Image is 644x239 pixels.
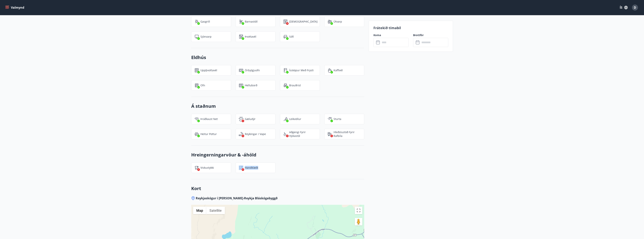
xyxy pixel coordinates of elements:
p: Viskustykki [200,166,214,170]
button: Toggle fullscreen view [355,207,362,214]
img: WhzojLTXTmGNzu0iQ37bh4OB8HAJRP8FBs0dzKJK.svg [239,68,243,73]
img: CeBo16TNt2DMwKWDoQVkwc0rPfUARCXLnVWH1QgS.svg [283,68,288,73]
p: Sófi [289,35,294,39]
img: ZXjrS3QKesehq6nQAPjaRuRTI364z8ohTALB4wBr.svg [194,19,199,24]
p: Sjónvarp [200,35,212,39]
p: Frátekið tímabil [373,25,448,30]
img: qe69Qk1XRHxUS6SlVorqwOSuwvskut3fG79gUJPU.svg [283,117,288,121]
p: Handklæði [245,166,258,170]
img: 9R1hYb2mT2cBJz2TGv4EKaumi4SmHMVDNXcQ7C8P.svg [239,83,243,88]
img: uiBtL0ikWr40dZiggAgPY6zIBwQcLm3lMVfqTObx.svg [239,165,243,170]
img: zPVQBp9blEdIFer1EsEXGkdLSf6HnpjwYpytJsbc.svg [194,83,199,88]
img: 8IYIKVZQyRlUC6HQIIUSdjpPGRncJsz2RzLgWvp4.svg [283,132,288,136]
p: Þráðlaust net [200,117,218,121]
p: Sturta [334,117,341,121]
h3: Hreingerningarvöur & -áhöld [191,152,364,158]
img: hddCLTAnxqFUMr1fxmbGG8zWilo2syolR0f9UjPn.svg [283,19,288,24]
h3: Kort [191,185,364,192]
img: pxcaIm5dSOV3FS4whs1soiYWTwFQvksT25a9J10C.svg [239,117,243,121]
img: 7hj2GulIrg6h11dFIpsIzg8Ak2vZaScVwTihwv8g.svg [194,68,199,73]
p: Barnastóll [245,20,258,24]
p: Leikvöllur [289,117,301,121]
p: Aðgengi fyrir hjólastól [289,130,317,138]
p: [DEMOGRAPHIC_DATA] [289,20,318,24]
img: fkJ5xMEnKf9CQ0V6c12WfzkDEsV4wRmoMqv4DnVF.svg [328,117,332,121]
p: Ísskápur með frysti [289,68,314,72]
p: Útvarp [334,20,342,24]
p: Uppþvottavél [200,68,217,72]
p: Helluborð [245,83,257,87]
img: eXskhI6PfzAYYayp6aE5zL2Gyf34kDYkAHzo7Blm.svg [283,83,288,88]
p: Hleðslustöð fyrir rafbíla [334,130,361,138]
span: D [634,5,636,10]
p: Gasgrill [200,20,210,24]
p: Þvottavél [245,35,256,39]
button: ÍS [618,4,630,11]
img: pUbwa0Tr9PZZ78BdsD4inrLmwWm7eGTtsX9mJKRZ.svg [283,34,288,39]
img: Dl16BY4EX9PAW649lg1C3oBuIaAsR6QVDQBO2cTm.svg [239,34,243,39]
img: tIVzTFYizac3SNjIS52qBBKOADnNn3qEFySneclv.svg [194,165,199,170]
button: menu [5,4,26,11]
img: HjsXMP79zaSHlY54vW4Et0sdqheuFiP1RYfGwuXf.svg [328,19,332,24]
button: Show street map [193,207,206,214]
p: Heitur pottur [200,132,217,136]
p: Reykingar / Vape [245,132,266,136]
img: mAminyBEY3mRTAfayxHTq5gfGd6GwGu9CEpuJRvg.svg [194,34,199,39]
img: HJRyFFsYp6qjeUYhR4dAD8CaCEsnIFYZ05miwXoh.svg [194,117,199,121]
h3: Á staðnum [191,103,364,109]
img: QNIUl6Cv9L9rHgMXwuzGLuiJOj7RKqxk9mBFPqjq.svg [239,132,243,136]
p: Kaffivél [334,68,343,72]
button: Show satellite imagery [206,207,225,214]
label: Koma [373,33,409,37]
button: Drag Pegman onto the map to open Street View [355,218,362,225]
p: Örbylgjuofn [245,68,260,72]
p: Brauðrist [289,83,301,87]
p: Gæludýr [245,117,256,121]
p: Ofn [200,83,205,87]
label: Brottför [413,33,448,37]
h3: Eldhús [191,54,364,61]
img: ro1VYixuww4Qdd7lsw8J65QhOwJZ1j2DOUyXo3Mt.svg [239,19,243,24]
img: nH7E6Gw2rvWFb8XaSdRp44dhkQaj4PJkOoRYItBQ.svg [328,132,332,136]
button: D [630,3,639,12]
span: Reykjaskógur í [PERSON_NAME]-Reykja Bláskógabyggð [196,196,278,200]
img: YAuCf2RVBoxcWDOxEIXE9JF7kzGP1ekdDd7KNrAY.svg [328,68,332,73]
img: h89QDIuHlAdpqTriuIvuEWkTH976fOgBEOOeu1mi.svg [194,132,199,136]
